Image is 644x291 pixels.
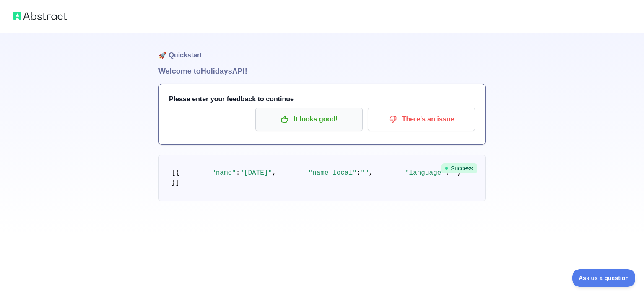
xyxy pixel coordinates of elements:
[405,169,445,177] span: "language"
[169,94,475,104] h3: Please enter your feedback to continue
[308,169,356,177] span: "name_local"
[374,112,469,126] p: There's an issue
[361,169,369,177] span: ""
[212,169,236,177] span: "name"
[369,169,373,177] span: ,
[272,169,276,177] span: ,
[158,33,486,65] h1: 🚀 Quickstart
[255,108,363,131] button: It looks good!
[441,163,477,173] span: Success
[158,65,486,77] h1: Welcome to Holidays API!
[357,169,361,177] span: :
[368,108,475,131] button: There's an issue
[236,169,240,177] span: :
[572,269,636,287] iframe: Toggle Customer Support
[171,169,176,177] span: [
[13,10,67,22] img: Abstract logo
[240,169,272,177] span: "[DATE]"
[262,112,356,126] p: It looks good!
